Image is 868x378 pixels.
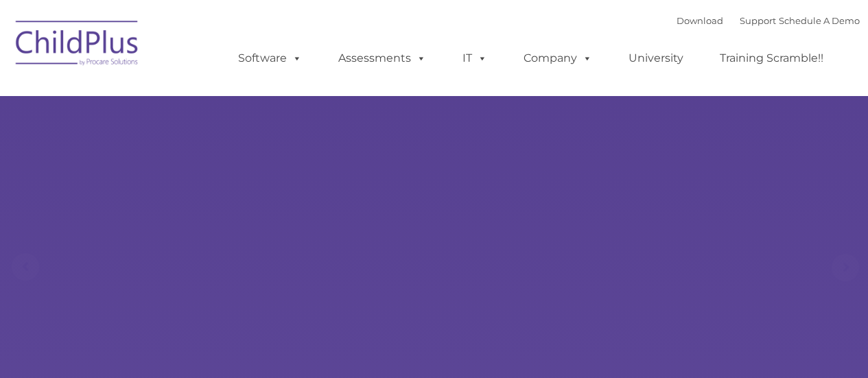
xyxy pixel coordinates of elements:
a: Company [510,45,606,72]
a: Training Scramble!! [706,45,837,72]
a: Assessments [325,45,440,72]
img: ChildPlus by Procare Solutions [9,11,146,80]
a: University [615,45,697,72]
a: IT [449,45,501,72]
a: Schedule A Demo [779,15,860,26]
font: | [677,15,860,26]
a: Download [677,15,723,26]
a: Support [740,15,776,26]
a: Software [224,45,316,72]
